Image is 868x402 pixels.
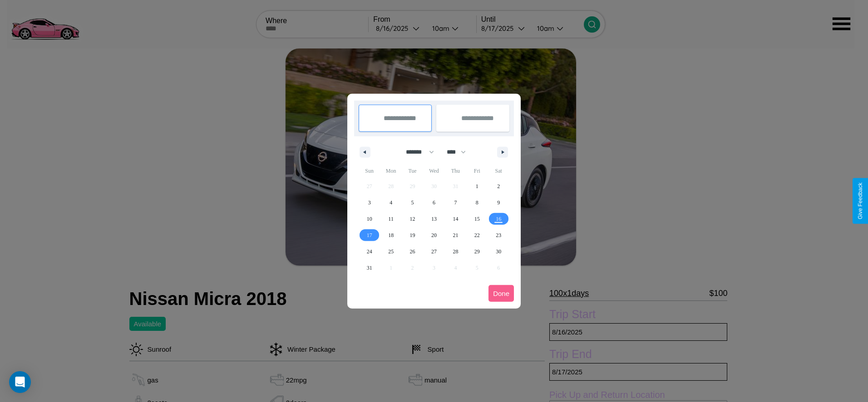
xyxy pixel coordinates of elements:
[445,227,466,243] button: 21
[476,178,478,194] span: 1
[380,243,401,260] button: 25
[410,211,415,227] span: 12
[359,260,380,276] button: 31
[431,227,437,243] span: 20
[367,243,372,260] span: 24
[380,211,401,227] button: 11
[388,227,394,243] span: 18
[380,227,401,243] button: 18
[453,243,458,260] span: 28
[402,164,423,178] span: Tue
[497,178,500,194] span: 2
[431,243,437,260] span: 27
[367,260,372,276] span: 31
[497,194,500,211] span: 9
[488,164,509,178] span: Sat
[423,227,444,243] button: 20
[423,211,444,227] button: 13
[445,164,466,178] span: Thu
[466,164,488,178] span: Fri
[445,243,466,260] button: 28
[411,194,414,211] span: 5
[423,164,444,178] span: Wed
[410,243,415,260] span: 26
[367,227,372,243] span: 17
[359,227,380,243] button: 17
[388,211,394,227] span: 11
[474,227,480,243] span: 22
[466,178,488,194] button: 1
[402,194,423,211] button: 5
[496,227,501,243] span: 23
[380,164,401,178] span: Mon
[445,211,466,227] button: 14
[466,243,488,260] button: 29
[402,243,423,260] button: 26
[466,194,488,211] button: 8
[453,227,458,243] span: 21
[433,194,435,211] span: 6
[388,243,394,260] span: 25
[402,211,423,227] button: 12
[423,194,444,211] button: 6
[857,183,863,219] div: Give Feedback
[488,211,509,227] button: 16
[474,211,480,227] span: 15
[359,211,380,227] button: 10
[431,211,437,227] span: 13
[410,227,415,243] span: 19
[488,285,514,302] button: Done
[367,211,372,227] span: 10
[390,194,392,211] span: 4
[496,211,501,227] span: 16
[445,194,466,211] button: 7
[496,243,501,260] span: 30
[423,243,444,260] button: 27
[488,194,509,211] button: 9
[402,227,423,243] button: 19
[359,243,380,260] button: 24
[488,178,509,194] button: 2
[466,211,488,227] button: 15
[9,371,31,393] div: Open Intercom Messenger
[488,227,509,243] button: 23
[359,164,380,178] span: Sun
[466,227,488,243] button: 22
[454,194,457,211] span: 7
[359,194,380,211] button: 3
[368,194,371,211] span: 3
[453,211,458,227] span: 14
[474,243,480,260] span: 29
[488,243,509,260] button: 30
[380,194,401,211] button: 4
[476,194,478,211] span: 8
